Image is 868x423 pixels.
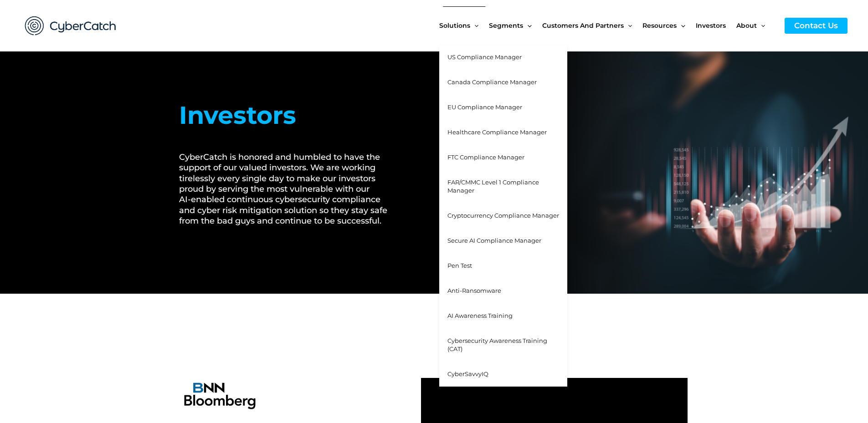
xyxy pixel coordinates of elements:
span: Secure AI Compliance Manager [447,237,541,244]
span: Menu Toggle [470,6,478,45]
a: Pen Test [439,253,567,278]
h2: CyberCatch is honored and humbled to have the support of our valued investors. We are working tir... [179,152,398,227]
a: Cybersecurity Awareness Training (CAT) [439,328,567,362]
span: Pen Test [447,262,472,269]
span: Menu Toggle [523,6,531,45]
span: FAR/CMMC Level 1 Compliance Manager [447,178,539,194]
a: Anti-Ransomware [439,278,567,303]
span: Healthcare Compliance Manager [447,128,547,136]
span: Customers and Partners [542,6,624,45]
a: Cryptocurrency Compliance Manager [439,203,567,228]
span: Cybersecurity Awareness Training (CAT) [447,337,547,353]
a: Contact Us [785,18,847,34]
a: Healthcare Compliance Manager [439,120,567,145]
a: Investors [696,6,736,45]
span: Investors [696,6,726,45]
a: EU Compliance Manager [439,95,567,120]
span: Segments [489,6,523,45]
nav: Site Navigation: New Main Menu [439,6,776,45]
a: Canada Compliance Manager [439,70,567,95]
img: CyberCatch [16,7,125,45]
a: CyberSavvyIQ [439,362,567,387]
span: Menu Toggle [677,6,685,45]
span: Cryptocurrency Compliance Manager [447,212,559,219]
span: CyberSavvyIQ [447,370,488,377]
span: AI Awareness Training [447,312,513,319]
a: FTC Compliance Manager [439,145,567,170]
span: US Compliance Manager [447,53,522,61]
span: Resources [642,6,677,45]
a: FAR/CMMC Level 1 Compliance Manager [439,170,567,204]
span: Menu Toggle [624,6,632,45]
span: EU Compliance Manager [447,103,522,111]
span: FTC Compliance Manager [447,153,524,161]
a: US Compliance Manager [439,45,567,70]
span: Menu Toggle [757,6,765,45]
span: Anti-Ransomware [447,287,501,294]
span: Solutions [439,6,470,45]
h1: Investors [179,97,398,134]
a: Secure AI Compliance Manager [439,228,567,253]
a: AI Awareness Training [439,303,567,328]
span: About [736,6,757,45]
span: Canada Compliance Manager [447,78,537,86]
